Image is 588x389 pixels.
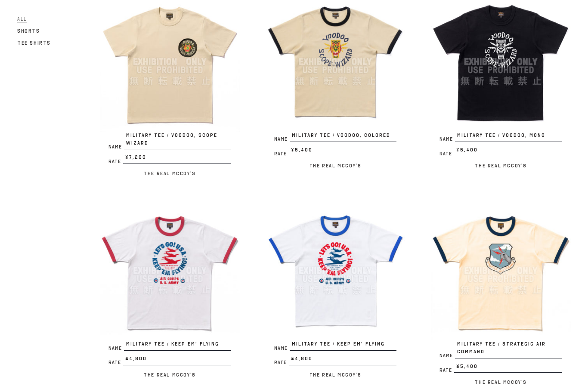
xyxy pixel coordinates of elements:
[266,161,405,171] p: The Real McCoy's
[290,340,397,351] span: MILITARY TEE / KEEP EM’ FLYING
[108,145,124,149] span: Name
[123,355,231,365] span: ¥4,800
[455,132,562,142] span: MILITARY TEE / VOODOO, MONO
[100,168,240,179] p: The Real McCoy's
[123,154,231,164] span: ¥7,200
[431,161,571,171] p: The Real McCoy's
[439,137,455,142] span: Name
[274,137,290,142] span: Name
[17,16,27,22] span: All
[100,201,240,380] a: MILITARY TEE / KEEP EM’ FLYING NameMILITARY TEE / KEEP EM’ FLYING Rate¥4,800 The Real McCoy's
[124,340,231,351] span: MILITARY TEE / KEEP EM’ FLYING
[274,151,289,156] span: Rate
[17,38,51,48] a: Tee Shirts
[274,346,290,351] span: Name
[17,40,51,46] span: Tee Shirts
[108,346,124,351] span: Name
[17,28,40,34] span: Shorts
[454,363,562,373] span: ¥5,400
[108,159,123,164] span: Rate
[266,370,405,380] p: The Real McCoy's
[289,355,397,365] span: ¥4,800
[274,360,289,365] span: Rate
[290,132,397,142] span: MILITARY TEE / VOODOO, COLORED
[108,360,123,365] span: Rate
[266,201,405,380] a: MILITARY TEE / KEEP EM’ FLYING NameMILITARY TEE / KEEP EM’ FLYING Rate¥4,800 The Real McCoy's
[100,370,240,380] p: The Real McCoy's
[439,368,454,373] span: Rate
[17,26,40,36] a: Shorts
[431,377,571,387] p: The Real McCoy's
[431,201,571,387] a: MILITARY TEE / STRATEGIC AIR COMMAND NameMILITARY TEE / STRATEGIC AIR COMMAND Rate¥5,400 The Real...
[289,146,397,157] span: ¥5,400
[455,340,562,358] span: MILITARY TEE / STRATEGIC AIR COMMAND
[439,151,454,156] span: Rate
[454,146,562,157] span: ¥5,400
[17,14,27,24] a: All
[124,132,231,149] span: MILITARY TEE / VOODOO, SCOPE WIZARD
[439,353,455,358] span: Name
